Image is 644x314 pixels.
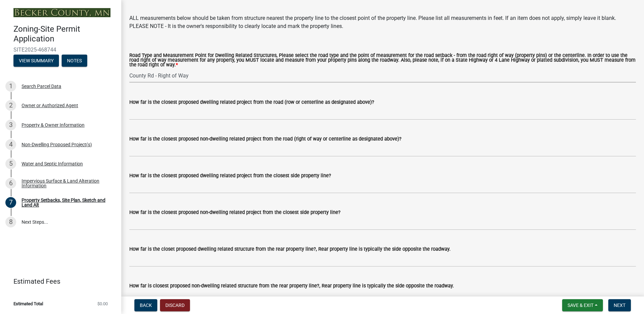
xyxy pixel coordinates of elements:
[129,210,341,215] label: How far is the closest proposed non-dwelling related project from the closest side property line?
[5,275,110,288] a: Estimated Fees
[22,84,61,89] div: Search Parcel Data
[134,299,157,311] button: Back
[22,103,78,108] div: Owner or Authorized Agent
[22,123,85,127] div: Property & Owner Information
[62,58,87,64] wm-modal-confirm: Notes
[22,142,92,147] div: Non-Dwelling Proposed Project(s)
[129,53,636,68] label: Road Type and Measurement Point for Dwelling Related Structures, Please select the road type and ...
[568,303,593,308] span: Save & Exit
[22,161,83,166] div: Water and Septic Information
[22,198,110,207] div: Property Setbacks, Site Plan, Sketch and Land Alt
[140,303,152,308] span: Back
[5,178,16,189] div: 6
[129,247,451,252] label: How far is the closet proposed dwelling related structure from the rear property line?, Rear prop...
[160,299,190,311] button: Discard
[129,284,454,288] label: How far is closest proposed non-dwelling related structure from the rear property line?, Rear pro...
[562,299,603,311] button: Save & Exit
[129,100,374,105] label: How far is the closest proposed dwelling related project from the road (row or centerline as desi...
[13,8,110,17] img: Becker County, Minnesota
[614,303,625,308] span: Next
[5,197,16,208] div: 7
[129,14,636,30] div: ALL measurements below should be taken from structure nearest the property line to the closest po...
[13,24,116,44] h4: Zoning-Site Permit Application
[129,137,401,142] label: How far is the closest proposed non-dwelling related project from the road (right of way or cente...
[13,55,59,67] button: View Summary
[5,120,16,130] div: 3
[608,299,631,311] button: Next
[62,55,87,67] button: Notes
[129,174,331,178] label: How far is the closest proposed dwelling related project from the closest side property line?
[5,100,16,111] div: 2
[97,302,108,306] span: $0.00
[5,158,16,169] div: 5
[13,58,59,64] wm-modal-confirm: Summary
[5,217,16,227] div: 8
[13,302,43,306] span: Estimated Total
[5,139,16,150] div: 4
[13,46,108,53] span: SITE2025-468744
[22,179,110,188] div: Impervious Surface & Land Alteration Information
[5,81,16,92] div: 1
